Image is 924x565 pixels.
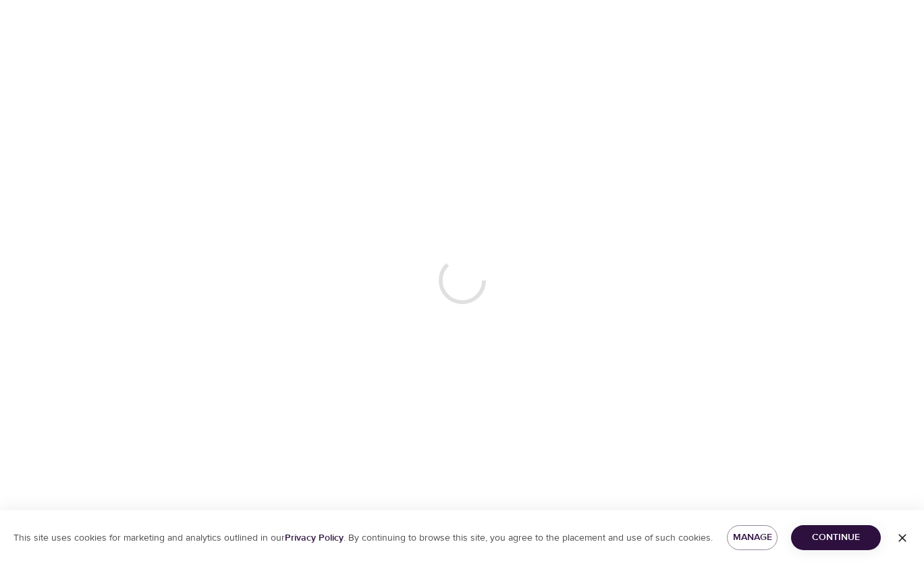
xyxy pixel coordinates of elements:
[802,529,870,546] span: Continue
[727,525,778,550] button: Manage
[791,525,881,550] button: Continue
[285,532,344,544] a: Privacy Policy
[738,529,767,546] span: Manage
